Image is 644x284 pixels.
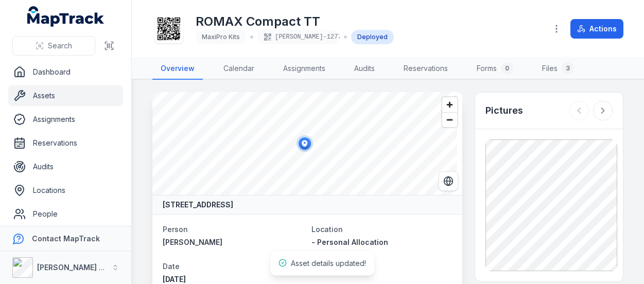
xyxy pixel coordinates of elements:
[152,92,457,195] canvas: Map
[311,237,452,247] a: - Personal Allocation
[311,225,343,234] span: Location
[468,58,521,80] a: Forms0
[8,180,123,201] a: Locations
[534,58,582,80] a: Files3
[27,6,105,27] a: MapTrack
[570,19,623,39] button: Actions
[501,62,513,75] div: 0
[442,97,457,112] button: Zoom in
[37,263,109,272] strong: [PERSON_NAME] Air
[163,237,303,247] a: [PERSON_NAME]
[196,13,394,30] h1: ROMAX Compact TT
[8,156,123,177] a: Audits
[351,30,394,44] div: Deployed
[8,204,123,224] a: People
[485,103,523,118] h3: Pictures
[163,262,180,271] span: Date
[311,238,388,246] span: - Personal Allocation
[291,259,366,268] span: Asset details updated!
[395,58,456,80] a: Reservations
[12,36,95,56] button: Search
[163,225,188,234] span: Person
[32,234,100,243] strong: Contact MapTrack
[439,171,458,191] button: Switch to Satellite View
[202,33,240,41] span: MaxiPro Kits
[275,58,334,80] a: Assignments
[8,62,123,82] a: Dashboard
[215,58,263,80] a: Calendar
[562,62,574,75] div: 3
[8,133,123,153] a: Reservations
[48,41,72,51] span: Search
[8,85,123,106] a: Assets
[163,200,233,210] strong: [STREET_ADDRESS]
[257,30,340,44] div: [PERSON_NAME]-1277
[442,112,457,127] button: Zoom out
[152,58,203,80] a: Overview
[346,58,383,80] a: Audits
[8,109,123,130] a: Assignments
